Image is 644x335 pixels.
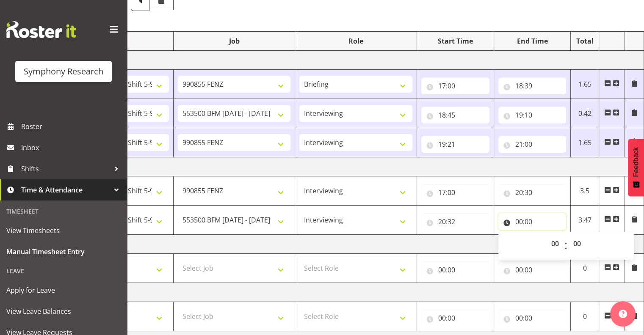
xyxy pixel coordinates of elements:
[2,220,125,241] a: View Timesheets
[421,136,489,153] input: Click to select...
[421,261,489,278] input: Click to select...
[498,36,567,46] div: End Time
[21,120,123,133] span: Roster
[564,235,567,256] span: :
[6,245,121,258] span: Manual Timesheet Entry
[498,107,567,124] input: Click to select...
[571,99,599,128] td: 0.42
[2,301,125,322] a: View Leave Balances
[21,184,110,196] span: Time & Attendance
[498,184,567,201] input: Click to select...
[421,36,489,46] div: Start Time
[498,77,567,94] input: Click to select...
[571,176,599,206] td: 3.5
[2,262,125,280] div: Leave
[2,241,125,262] a: Manual Timesheet Entry
[498,213,567,230] input: Click to select...
[421,184,489,201] input: Click to select...
[421,310,489,327] input: Click to select...
[498,310,567,327] input: Click to select...
[6,305,121,318] span: View Leave Balances
[421,77,489,94] input: Click to select...
[498,261,567,278] input: Click to select...
[21,162,110,175] span: Shifts
[571,128,599,157] td: 1.65
[628,139,644,196] button: Feedback - Show survey
[52,235,644,254] td: [DATE]
[178,36,291,46] div: Job
[498,136,567,153] input: Click to select...
[575,36,594,46] div: Total
[6,284,121,297] span: Apply for Leave
[571,254,599,283] td: 0
[6,21,76,38] img: Rosterit website logo
[299,36,412,46] div: Role
[421,107,489,124] input: Click to select...
[52,157,644,176] td: [DATE]
[571,206,599,235] td: 3.47
[421,213,489,230] input: Click to select...
[2,280,125,301] a: Apply for Leave
[21,141,123,154] span: Inbox
[571,70,599,99] td: 1.65
[52,283,644,302] td: [DATE]
[6,224,121,237] span: View Timesheets
[2,203,125,220] div: Timesheet
[24,65,103,78] div: Symphony Research
[632,147,640,177] span: Feedback
[571,302,599,331] td: 0
[52,51,644,70] td: [DATE]
[619,310,627,318] img: help-xxl-2.png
